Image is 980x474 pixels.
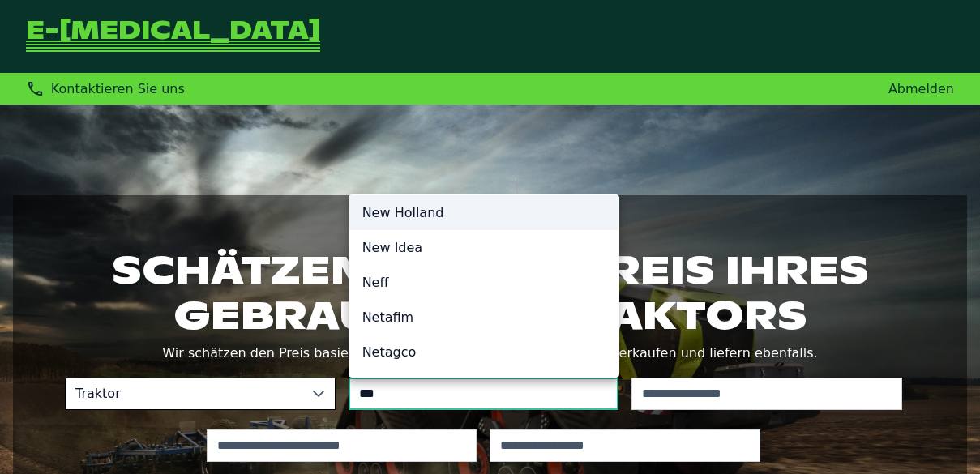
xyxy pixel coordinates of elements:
h1: Schätzen Sie den Preis Ihres gebrauchten Traktors [65,247,915,338]
span: Kontaktieren Sie uns [51,81,185,96]
li: Netafim [349,300,618,335]
div: Kontaktieren Sie uns [26,79,185,98]
li: New Holland [349,195,618,230]
li: Netagco [349,335,618,369]
li: Neff [349,265,618,300]
a: Zurück zur Startseite [26,19,320,53]
li: New Idea [349,230,618,265]
span: Traktor [66,378,302,409]
p: Wir schätzen den Preis basierend auf umfangreichen Preisdaten. Wir verkaufen und liefern ebenfalls. [65,342,915,365]
li: Nettuno [349,369,618,404]
a: Abmelden [888,81,954,96]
